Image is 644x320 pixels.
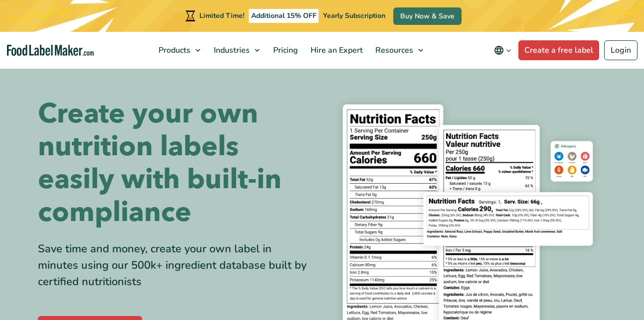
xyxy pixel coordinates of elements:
a: Products [153,32,205,69]
button: Change language [487,40,518,60]
a: Buy Now & Save [393,7,462,25]
div: Save time and money, create your own label in minutes using our 500k+ ingredient database built b... [38,241,315,290]
a: Pricing [267,32,302,69]
a: Create a free label [518,40,599,60]
h1: Create your own nutrition labels easily with built-in compliance [38,98,315,229]
span: Resources [372,45,414,56]
a: Food Label Maker homepage [7,45,94,56]
a: Industries [208,32,265,69]
span: Products [156,45,191,56]
span: Pricing [270,45,299,56]
a: Login [604,40,638,60]
span: Additional 15% OFF [249,9,319,23]
span: Limited Time! [199,11,244,20]
span: Hire an Expert [308,45,364,56]
span: Industries [211,45,251,56]
span: Yearly Subscription [323,11,385,20]
a: Hire an Expert [305,32,367,69]
a: Resources [369,32,428,69]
